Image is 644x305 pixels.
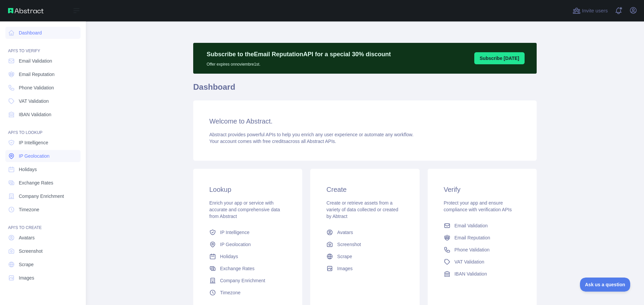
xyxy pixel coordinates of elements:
[337,241,361,248] span: Screenshot
[19,206,39,213] span: Timezone
[19,84,54,91] span: Phone Validation
[207,226,289,238] a: IP Intelligence
[19,153,50,159] span: IP Geolocation
[5,40,80,54] div: API'S TO VERIFY
[207,238,289,250] a: IP Geolocation
[5,55,80,67] a: Email Validation
[441,256,523,268] a: VAT Validation
[5,122,80,135] div: API'S TO LOOKUP
[207,50,391,59] p: Subscribe to the Email Reputation API for a special 30 % discount
[19,248,43,254] span: Screenshot
[5,217,80,230] div: API'S TO CREATE
[474,52,525,64] button: Subscribe [DATE]
[582,7,608,15] span: Invite users
[454,246,490,253] span: Phone Validation
[444,185,521,194] h3: Verify
[19,166,37,173] span: Holidays
[324,250,406,262] a: Scrape
[337,229,353,236] span: Avatars
[5,272,80,284] a: Images
[19,234,35,241] span: Avatars
[5,177,80,189] a: Exchange Rates
[324,238,406,250] a: Screenshot
[220,241,251,248] span: IP Geolocation
[454,258,484,265] span: VAT Validation
[5,258,80,271] a: Scrape
[8,8,44,13] img: Abstract API
[209,185,286,194] h3: Lookup
[19,275,34,281] span: Images
[5,232,80,244] a: Avatars
[5,27,80,39] a: Dashboard
[454,222,488,229] span: Email Validation
[207,275,289,287] a: Company Enrichment
[207,287,289,299] a: Timezone
[454,234,490,241] span: Email Reputation
[220,265,255,272] span: Exchange Rates
[5,137,80,149] a: IP Intelligence
[5,68,80,80] a: Email Reputation
[326,185,403,194] h3: Create
[5,108,80,121] a: IBAN Validation
[5,204,80,216] a: Timezone
[220,277,265,284] span: Company Enrichment
[326,200,398,219] span: Create or retrieve assets from a variety of data collected or created by Abtract
[441,268,523,280] a: IBAN Validation
[337,265,353,272] span: Images
[19,98,49,104] span: VAT Validation
[209,117,521,126] h3: Welcome to Abstract.
[5,150,80,162] a: IP Geolocation
[580,278,631,292] iframe: Toggle Customer Support
[5,245,80,257] a: Screenshot
[19,179,53,186] span: Exchange Rates
[19,58,52,64] span: Email Validation
[19,111,51,118] span: IBAN Validation
[324,262,406,275] a: Images
[5,95,80,107] a: VAT Validation
[220,253,238,260] span: Holidays
[220,289,240,296] span: Timezone
[441,220,523,232] a: Email Validation
[220,229,250,236] span: IP Intelligence
[19,193,64,200] span: Company Enrichment
[19,139,48,146] span: IP Intelligence
[454,271,487,277] span: IBAN Validation
[324,226,406,238] a: Avatars
[209,132,414,137] span: Abstract provides powerful APIs to help you enrich any user experience or automate any workflow.
[263,139,286,144] span: free credits
[5,82,80,94] a: Phone Validation
[207,262,289,275] a: Exchange Rates
[5,190,80,202] a: Company Enrichment
[337,253,352,260] span: Scrape
[5,163,80,175] a: Holidays
[19,261,34,268] span: Scrape
[209,139,336,144] span: Your account comes with across all Abstract APIs.
[193,82,537,98] h1: Dashboard
[441,232,523,244] a: Email Reputation
[209,200,280,219] span: Enrich your app or service with accurate and comprehensive data from Abstract
[444,200,512,212] span: Protect your app and ensure compliance with verification APIs
[207,250,289,262] a: Holidays
[207,59,391,67] p: Offer expires on noviembre 1st.
[571,5,609,16] button: Invite users
[441,244,523,256] a: Phone Validation
[19,71,55,78] span: Email Reputation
